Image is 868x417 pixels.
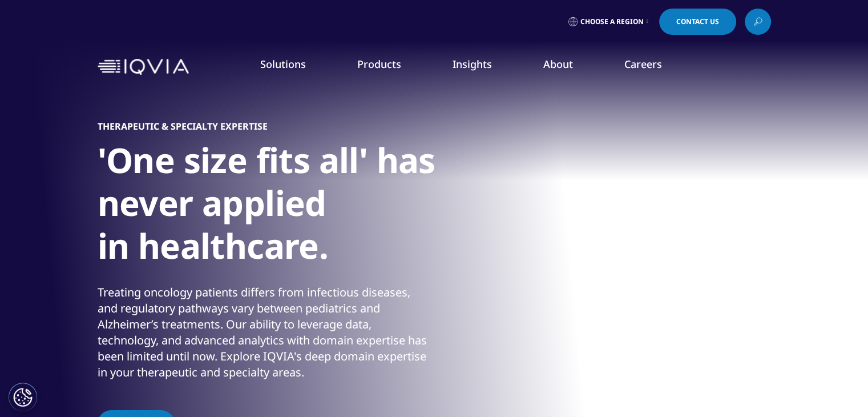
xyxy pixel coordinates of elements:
[624,57,662,71] a: Careers
[193,40,771,94] nav: Primary
[357,57,401,71] a: Products
[9,383,37,411] button: Cookies Settings
[98,59,189,75] img: IQVIA Healthcare Information Technology and Pharma Clinical Research Company
[580,17,644,26] span: Choose a Region
[453,57,492,71] a: Insights
[98,284,431,387] p: Treating oncology patients differs from infectious diseases, and regulatory pathways vary between...
[260,57,306,71] a: Solutions
[98,121,268,132] h5: Therapeutic & Specialty Expertise
[659,9,736,35] a: Contact Us
[543,57,573,71] a: About
[676,18,719,25] span: Contact Us
[98,139,526,274] h1: 'One size fits all' has never applied in healthcare.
